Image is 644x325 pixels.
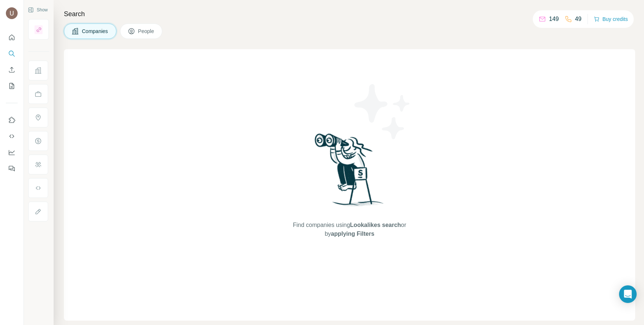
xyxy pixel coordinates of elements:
span: applying Filters [331,231,374,237]
button: My lists [6,79,18,93]
span: Find companies using or by [291,221,408,238]
p: 149 [549,15,559,24]
button: Dashboard [6,146,18,159]
button: Enrich CSV [6,63,18,76]
span: Companies [82,28,109,35]
h4: Search [64,9,635,19]
div: Open Intercom Messenger [619,285,637,303]
span: People [138,28,155,35]
button: Use Surfe on LinkedIn [6,113,18,127]
img: Avatar [6,7,18,19]
img: Surfe Illustration - Woman searching with binoculars [311,131,388,213]
p: 49 [575,15,582,24]
button: Show [23,4,53,15]
span: Lookalikes search [350,222,401,228]
button: Buy credits [594,14,628,24]
button: Use Surfe API [6,130,18,143]
button: Feedback [6,162,18,175]
button: Search [6,47,18,60]
button: Quick start [6,31,18,44]
img: Surfe Illustration - Stars [350,79,416,145]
